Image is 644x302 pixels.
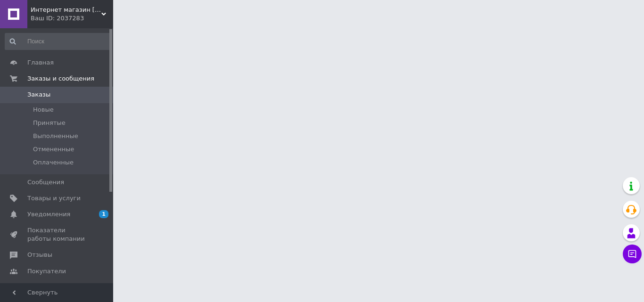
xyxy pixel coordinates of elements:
[31,6,101,14] span: Интернет магазин Kaggs.com
[27,267,66,276] span: Покупатели
[31,14,113,23] div: Ваш ID: 2037283
[33,145,74,154] span: Отмененные
[27,194,81,203] span: Товары и услуги
[33,119,66,127] span: Принятые
[27,74,94,83] span: Заказы и сообщения
[33,106,54,114] span: Новые
[33,158,74,167] span: Оплаченные
[27,210,70,219] span: Уведомления
[27,90,50,99] span: Заказы
[33,132,78,140] span: Выполненные
[5,33,111,50] input: Поиск
[99,210,108,218] span: 1
[27,226,87,243] span: Показатели работы компании
[27,58,54,67] span: Главная
[623,245,642,263] button: Чат с покупателем
[27,251,52,259] span: Отзывы
[27,178,64,187] span: Сообщения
